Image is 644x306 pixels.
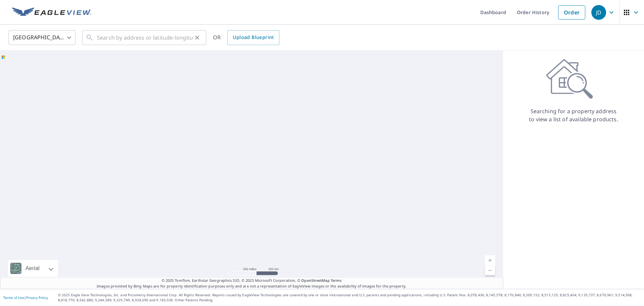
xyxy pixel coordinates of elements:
[485,265,495,275] a: Current Level 5, Zoom Out
[227,30,279,45] a: Upload Blueprint
[485,255,495,265] a: Current Level 5, Zoom In
[8,28,75,47] div: [GEOGRAPHIC_DATA]
[213,30,279,45] div: OR
[233,33,274,42] span: Upload Blueprint
[591,5,606,20] div: JD
[97,28,193,47] input: Search by address or latitude-longitude
[26,295,48,300] a: Privacy Policy
[8,260,58,277] div: Aerial
[58,293,641,303] p: © 2025 Eagle View Technologies, Inc. and Pictometry International Corp. All Rights Reserved. Repo...
[529,107,619,123] p: Searching for a property address to view a list of available products.
[162,278,342,283] span: © 2025 TomTom, Earthstar Geographics SIO, © 2025 Microsoft Corporation, ©
[3,296,48,300] p: |
[331,278,342,283] a: Terms
[3,295,24,300] a: Terms of Use
[558,5,585,19] a: Order
[12,7,91,17] img: EV Logo
[193,33,202,42] button: Clear
[23,260,42,277] div: Aerial
[301,278,329,283] a: OpenStreetMap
